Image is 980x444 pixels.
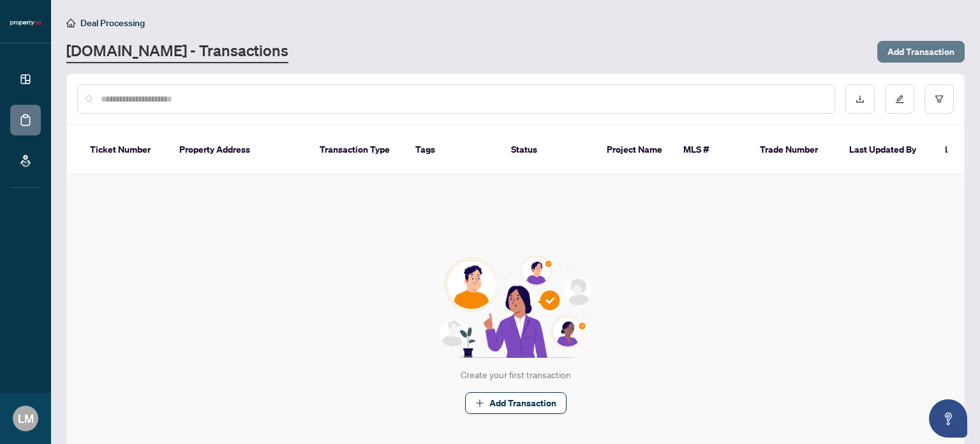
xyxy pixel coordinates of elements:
[169,125,309,175] th: Property Address
[839,125,935,175] th: Last Updated By
[845,84,875,114] button: download
[929,399,967,438] button: Open asap
[475,399,484,408] span: plus
[66,40,288,63] a: [DOMAIN_NAME] - Transactions
[80,17,145,29] span: Deal Processing
[465,392,567,414] button: Add Transaction
[461,368,571,382] div: Create your first transaction
[750,125,839,175] th: Trade Number
[885,84,914,114] button: edit
[597,125,673,175] th: Project Name
[18,410,34,427] span: LM
[66,19,75,27] span: home
[10,19,41,27] img: logo
[935,95,944,103] span: filter
[887,42,954,62] span: Add Transaction
[433,256,598,358] img: Null State Icon
[80,125,169,175] th: Ticket Number
[877,41,965,63] button: Add Transaction
[673,125,750,175] th: MLS #
[501,125,597,175] th: Status
[924,84,954,114] button: filter
[405,125,501,175] th: Tags
[895,95,904,103] span: edit
[856,95,865,103] span: download
[309,125,405,175] th: Transaction Type
[489,393,556,413] span: Add Transaction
